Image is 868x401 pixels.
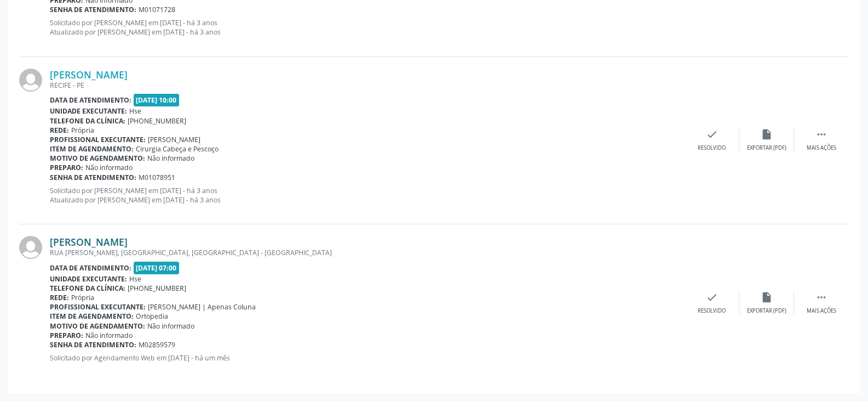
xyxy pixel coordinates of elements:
span: Própria [71,126,94,135]
b: Unidade executante: [50,274,127,284]
div: RUA [PERSON_NAME], [GEOGRAPHIC_DATA], [GEOGRAPHIC_DATA] - [GEOGRAPHIC_DATA] [50,248,685,257]
i: check [706,128,718,140]
b: Item de agendamento: [50,312,134,321]
p: Solicitado por Agendamento Web em [DATE] - há um mês [50,353,685,363]
img: img [19,69,42,92]
span: [PHONE_NUMBER] [128,284,186,293]
span: Própria [71,293,94,302]
b: Preparo: [50,331,83,340]
p: Solicitado por [PERSON_NAME] em [DATE] - há 3 anos Atualizado por [PERSON_NAME] em [DATE] - há 3 ... [50,186,685,205]
span: M02859579 [139,340,175,349]
span: Ortopedia [136,312,168,321]
span: [DATE] 10:00 [134,94,180,106]
b: Item de agendamento: [50,144,134,154]
span: Não informado [147,154,194,163]
b: Telefone da clínica: [50,116,125,126]
div: Exportar (PDF) [747,144,786,152]
b: Senha de atendimento: [50,5,136,14]
b: Motivo de agendamento: [50,154,145,163]
b: Data de atendimento: [50,263,131,273]
b: Profissional executante: [50,302,146,312]
img: img [19,236,42,259]
div: Mais ações [807,144,836,152]
div: Resolvido [698,307,726,315]
span: Hse [129,106,141,116]
div: Exportar (PDF) [747,307,786,315]
b: Unidade executante: [50,106,127,116]
b: Preparo: [50,163,83,172]
span: Cirurgia Cabeça e Pescoço [136,144,219,154]
span: [PHONE_NUMBER] [128,116,186,126]
i:  [815,291,827,303]
b: Telefone da clínica: [50,284,125,293]
div: Resolvido [698,144,726,152]
i:  [815,128,827,140]
b: Motivo de agendamento: [50,321,145,331]
div: Mais ações [807,307,836,315]
span: M01071728 [139,5,175,14]
i: insert_drive_file [761,291,773,303]
span: Não informado [85,331,133,340]
a: [PERSON_NAME] [50,236,128,248]
i: check [706,291,718,303]
i: insert_drive_file [761,128,773,140]
span: [PERSON_NAME] | Apenas Coluna [148,302,256,312]
b: Data de atendimento: [50,95,131,105]
b: Senha de atendimento: [50,173,136,182]
b: Rede: [50,126,69,135]
a: [PERSON_NAME] [50,69,128,81]
span: Não informado [147,321,194,331]
span: [PERSON_NAME] [148,135,200,144]
span: [DATE] 07:00 [134,262,180,274]
div: RECIFE - PE [50,81,685,90]
span: Hse [129,274,141,284]
span: Não informado [85,163,133,172]
b: Senha de atendimento: [50,340,136,349]
p: Solicitado por [PERSON_NAME] em [DATE] - há 3 anos Atualizado por [PERSON_NAME] em [DATE] - há 3 ... [50,18,685,37]
b: Rede: [50,293,69,302]
span: M01078951 [139,173,175,182]
b: Profissional executante: [50,135,146,144]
